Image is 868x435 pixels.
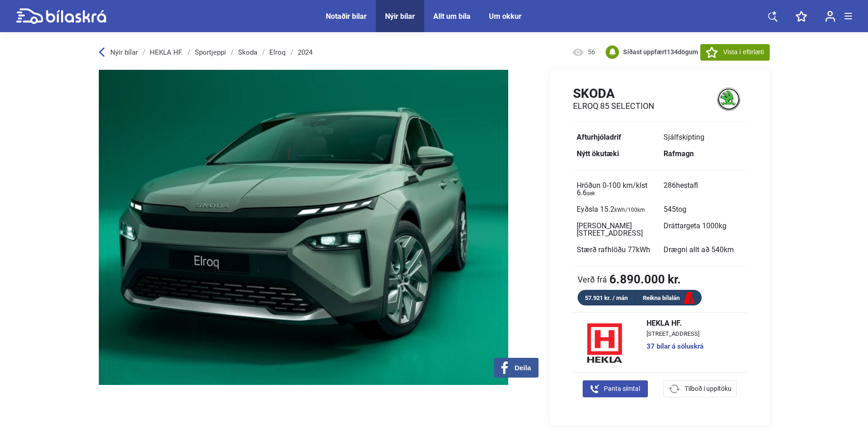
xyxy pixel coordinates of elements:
[110,48,138,56] span: Nýir bílar
[577,205,645,214] span: Eyðsla 15.2
[588,48,599,57] span: 56
[664,181,698,190] span: 286
[573,101,654,111] h2: Elroq 85 Selection
[647,320,703,327] span: HEKLA HF.
[647,331,703,337] span: [STREET_ADDRESS]
[614,207,645,213] sub: kWh/100km
[577,245,650,254] span: Stærð rafhlöðu 77
[577,181,647,197] span: Hröðun 0-100 km/klst 6.6
[326,12,367,21] a: Notaðir bílar
[667,48,678,56] span: 134
[723,47,764,57] span: Vista í eftirlæti
[433,12,471,21] a: Allt um bíla
[676,181,698,190] span: hestafl
[700,44,769,61] button: Vista í eftirlæti
[578,275,607,284] span: Verð frá
[150,49,183,56] a: HEKLA HF.
[647,343,703,350] a: 37 bílar á söluskrá
[577,133,621,141] b: Afturhjóladrif
[664,245,734,254] span: Drægni allt að 540
[604,384,640,394] span: Panta símtal
[515,364,531,372] span: Deila
[636,245,650,254] span: kWh
[664,133,704,141] span: Sjálfskipting
[385,12,415,21] a: Nýir bílar
[676,205,686,214] span: tog
[825,11,835,22] img: user-login.svg
[664,149,694,158] b: Rafmagn
[664,221,726,230] span: Dráttargeta 1000
[238,49,257,56] a: Skoda
[298,49,312,56] a: 2024
[664,205,686,214] span: 545
[724,245,734,254] span: km
[623,48,698,56] b: Síðast uppfært dögum
[573,86,654,101] h1: Skoda
[685,384,732,394] span: Tilboð í uppítöku
[269,49,286,56] a: Elroq
[587,190,595,197] sub: sek
[719,221,726,230] span: kg
[489,12,522,21] a: Um okkur
[609,273,681,285] b: 6.890.000 kr.
[635,293,702,304] a: Reikna bílalán
[577,149,619,158] b: Nýtt ökutæki
[577,221,643,237] span: [PERSON_NAME][STREET_ADDRESS]
[578,293,635,303] div: 57.921 kr. / mán
[494,358,539,378] button: Deila
[195,49,226,56] a: Sportjeppi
